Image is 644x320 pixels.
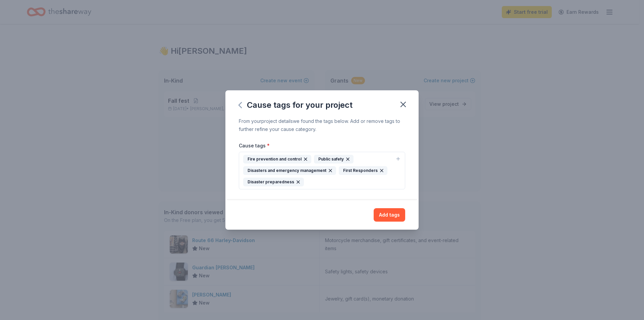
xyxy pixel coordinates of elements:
div: Cause tags for your project [239,100,353,110]
div: Disasters and emergency management [243,166,336,175]
button: Add tags [374,208,405,222]
div: From your project details we found the tags below. Add or remove tags to further refine your caus... [239,117,405,133]
div: Public safety [314,155,354,164]
div: First Responders [339,166,387,175]
div: Fire prevention and control [243,155,311,164]
button: Fire prevention and controlPublic safetyDisasters and emergency managementFirst RespondersDisaste... [239,152,405,189]
div: Disaster preparedness [243,178,304,186]
label: Cause tags [239,142,270,149]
